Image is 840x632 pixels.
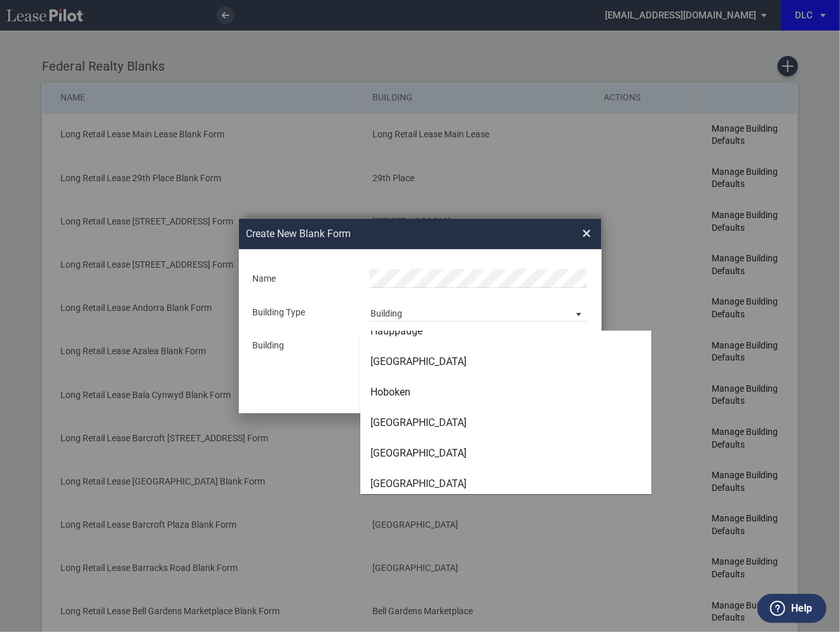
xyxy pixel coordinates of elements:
div: [GEOGRAPHIC_DATA] [370,355,466,369]
div: [GEOGRAPHIC_DATA] [370,477,466,491]
div: Hauppauge [370,324,423,338]
div: Hoboken [370,385,410,399]
div: [GEOGRAPHIC_DATA] [370,446,466,460]
div: [GEOGRAPHIC_DATA] [370,416,466,430]
label: Help [791,600,812,617]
